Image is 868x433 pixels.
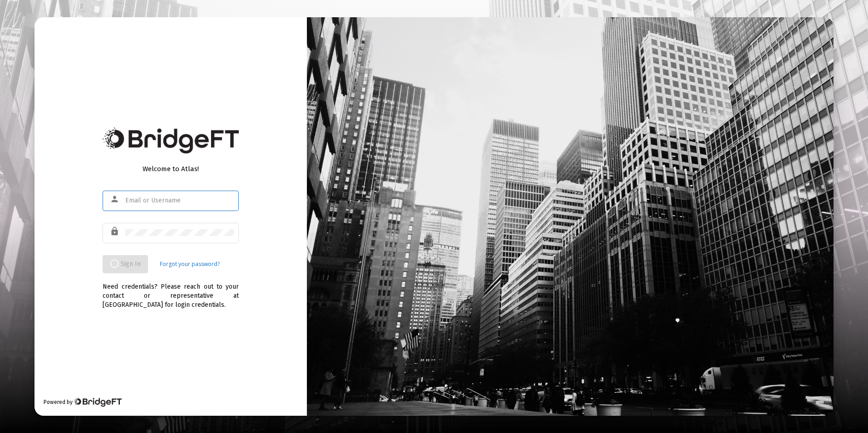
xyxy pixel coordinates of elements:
[103,128,239,153] img: Bridge Financial Technology Logo
[103,273,239,310] div: Need credentials? Please reach out to your contact or representative at [GEOGRAPHIC_DATA] for log...
[103,255,148,273] button: Sign In
[110,260,141,268] span: Sign In
[74,398,121,407] img: Bridge Financial Technology Logo
[110,226,121,237] mat-icon: lock
[125,197,234,204] input: Email or Username
[110,194,121,205] mat-icon: person
[160,260,220,269] a: Forgot your password?
[103,164,239,173] div: Welcome to Atlas!
[44,398,121,407] div: Powered by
